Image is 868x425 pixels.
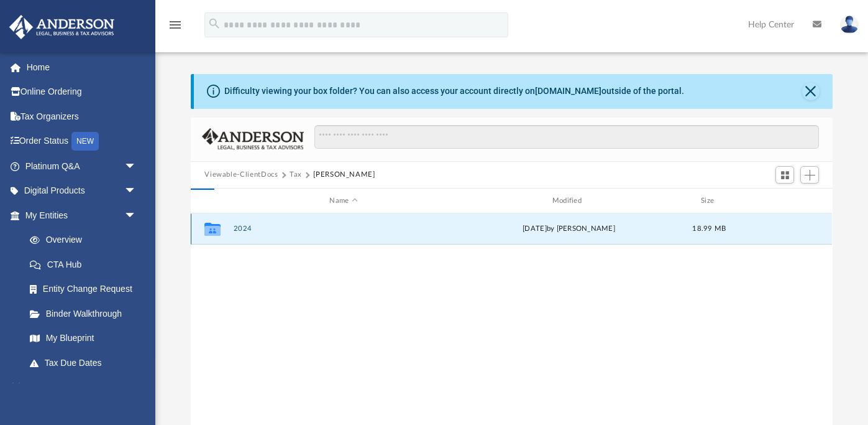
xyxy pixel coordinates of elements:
a: CTA Hub [17,252,155,277]
a: Platinum Q&Aarrow_drop_down [9,154,155,179]
img: Anderson Advisors Platinum Portal [6,15,118,39]
button: Add [800,166,819,184]
button: Tax [290,169,302,180]
a: Home [9,55,155,80]
a: My [PERSON_NAME] Teamarrow_drop_down [9,375,149,415]
div: Name [233,195,454,207]
a: Tax Organizers [9,104,155,129]
a: Order StatusNEW [9,129,155,154]
img: User Pic [840,16,859,34]
i: menu [168,17,183,32]
span: arrow_drop_down [124,154,149,179]
a: Tax Due Dates [17,350,155,375]
div: NEW [71,132,99,151]
button: 2024 [234,225,454,233]
button: Switch to Grid View [775,166,794,184]
a: My Blueprint [17,326,149,351]
span: arrow_drop_down [124,203,149,228]
div: [DATE] by [PERSON_NAME] [459,224,679,235]
a: menu [168,24,183,32]
button: [PERSON_NAME] [313,169,375,180]
span: arrow_drop_down [124,375,149,401]
button: Viewable-ClientDocs [204,169,278,180]
span: 18.99 MB [693,226,726,233]
i: search [208,17,221,30]
a: My Entitiesarrow_drop_down [9,203,155,228]
button: Close [802,83,820,100]
a: Binder Walkthrough [17,301,155,326]
div: id [740,195,827,207]
a: Online Ordering [9,80,155,105]
a: Overview [17,228,155,253]
a: [DOMAIN_NAME] [535,86,601,96]
div: Modified [459,195,679,207]
div: Size [685,195,734,207]
input: Search files and folders [314,125,819,149]
span: arrow_drop_down [124,179,149,204]
div: Difficulty viewing your box folder? You can also access your account directly on outside of the p... [224,85,684,98]
a: Digital Productsarrow_drop_down [9,179,155,203]
div: id [196,195,227,207]
a: Entity Change Request [17,277,155,302]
